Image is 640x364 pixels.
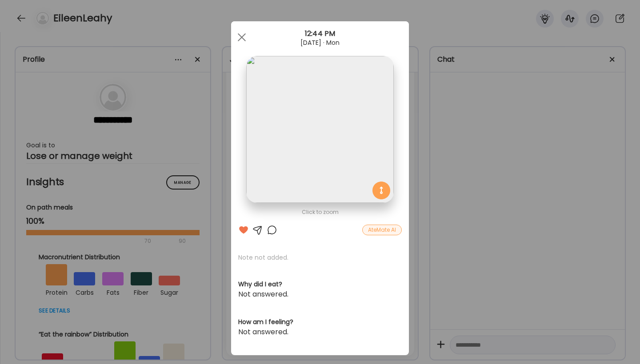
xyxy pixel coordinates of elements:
div: [DATE] · Mon [231,39,409,46]
div: Not answered. [238,327,402,337]
div: 12:44 PM [231,28,409,39]
img: images%2FkL49VY16jQYAx86opI0hkphHEfx1%2Fj3EAlILcb9wRdhyIgIAb%2FJVYkGnc04sXb7J7dnv3L_1080 [246,56,393,203]
p: Note not added. [238,253,402,262]
div: Not answered. [238,289,402,300]
h3: How am I feeling? [238,317,402,327]
div: Click to zoom [238,207,402,218]
h3: Why did I eat? [238,280,402,289]
div: AteMate AI [362,225,402,235]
